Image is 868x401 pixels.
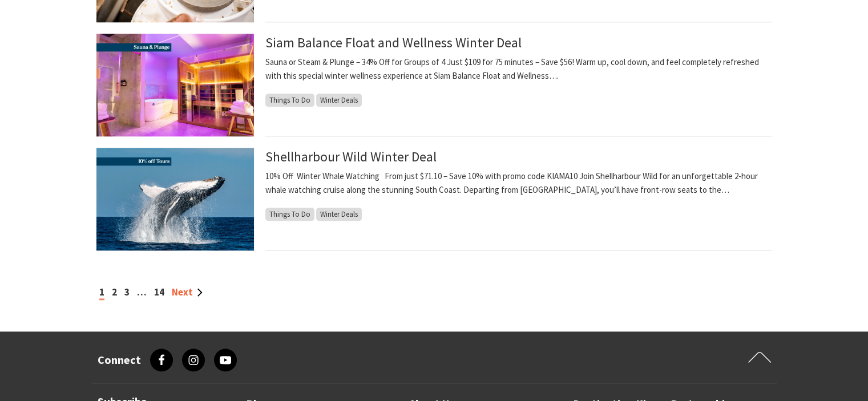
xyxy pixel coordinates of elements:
[137,286,147,298] span: …
[265,94,314,107] span: Things To Do
[265,55,772,83] p: Sauna or Steam & Plunge – 34% Off for Groups of 4 Just $109 for 75 minutes – Save $56! Warm up, c...
[172,286,203,298] a: Next
[316,208,362,221] span: Winter Deals
[265,148,437,165] a: Shellharbour Wild Winter Deal
[265,169,772,197] p: 10% Off Winter Whale Watching From just $71.10 – Save 10% with promo code KIAMA10 Join Shellharbo...
[112,286,117,298] a: 2
[154,286,164,298] a: 14
[316,94,362,107] span: Winter Deals
[98,353,141,367] h3: Connect
[265,34,522,51] a: Siam Balance Float and Wellness Winter Deal
[124,286,130,298] a: 3
[99,286,104,300] span: 1
[265,208,314,221] span: Things To Do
